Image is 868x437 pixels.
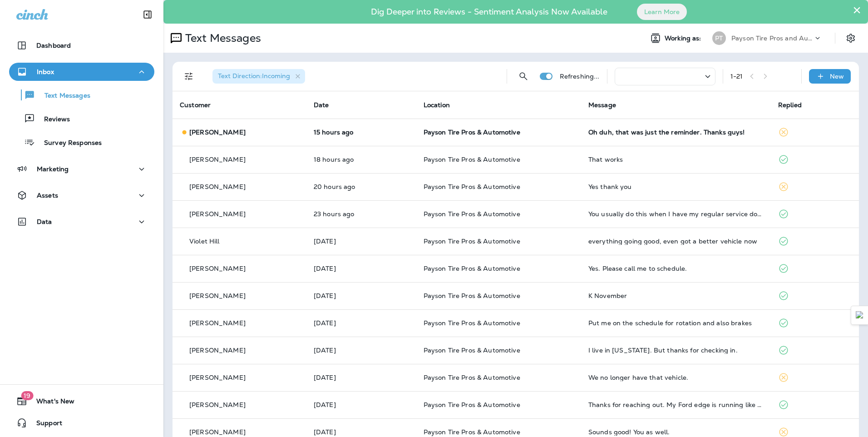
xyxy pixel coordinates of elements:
[588,401,764,408] div: Thanks for reaching out. My Ford edge is running like a champ.
[314,374,409,381] p: Sep 21, 2025 08:20 AM
[135,5,160,24] button: Collapse Sidebar
[9,133,154,152] button: Survey Responses
[9,186,154,204] button: Assets
[588,374,764,381] div: We no longer have that vehicle.
[853,3,861,17] button: Close
[180,101,211,109] span: Customer
[712,31,726,45] div: PT
[588,101,616,109] span: Message
[189,183,246,190] p: [PERSON_NAME]
[588,347,764,354] div: I live in Alaska. But thanks for checking in.
[189,129,246,136] p: [PERSON_NAME]
[314,347,409,354] p: Sep 21, 2025 08:22 AM
[218,72,290,80] span: Text Direction : Incoming
[730,73,743,80] div: 1 - 21
[424,319,520,327] span: Payson Tire Pros & Automotive
[314,265,409,272] p: Sep 22, 2025 11:16 AM
[37,192,58,199] p: Assets
[189,265,246,272] p: [PERSON_NAME]
[424,155,520,164] span: Payson Tire Pros & Automotive
[424,210,520,218] span: Payson Tire Pros & Automotive
[424,101,450,109] span: Location
[314,210,409,218] p: Sep 23, 2025 08:39 AM
[314,401,409,408] p: Sep 20, 2025 09:58 AM
[189,156,246,163] p: [PERSON_NAME]
[424,128,520,136] span: Payson Tire Pros & Automotive
[588,183,764,190] div: Yes thank you
[424,264,520,273] span: Payson Tire Pros & Automotive
[778,101,802,109] span: Replied
[637,4,687,20] button: Learn More
[314,238,409,245] p: Sep 23, 2025 08:22 AM
[212,69,305,84] div: Text Direction:Incoming
[843,30,859,46] button: Settings
[27,397,74,408] span: What's New
[314,319,409,327] p: Sep 21, 2025 09:12 AM
[424,183,520,191] span: Payson Tire Pros & Automotive
[36,42,71,49] p: Dashboard
[189,401,246,408] p: [PERSON_NAME]
[180,67,198,85] button: Filters
[9,414,154,432] button: Support
[424,292,520,300] span: Payson Tire Pros & Automotive
[9,109,154,128] button: Reviews
[9,160,154,178] button: Marketing
[588,265,764,272] div: Yes. Please call me to schedule.
[189,347,246,354] p: [PERSON_NAME]
[588,319,764,327] div: Put me on the schedule for rotation and also brakes
[35,92,90,100] p: Text Messages
[424,237,520,245] span: Payson Tire Pros & Automotive
[189,319,246,327] p: [PERSON_NAME]
[189,374,246,381] p: [PERSON_NAME]
[830,73,844,80] p: New
[588,156,764,163] div: That works
[314,292,409,299] p: Sep 22, 2025 08:24 AM
[9,213,154,231] button: Data
[9,63,154,81] button: Inbox
[314,183,409,190] p: Sep 23, 2025 11:57 AM
[665,35,703,42] span: Working as:
[588,238,764,245] div: everything going good, even got a better vehicle now
[314,428,409,436] p: Sep 19, 2025 05:24 PM
[424,346,520,354] span: Payson Tire Pros & Automotive
[189,210,246,218] p: [PERSON_NAME]
[514,67,533,85] button: Search Messages
[35,139,102,148] p: Survey Responses
[37,218,52,225] p: Data
[9,392,154,410] button: 19What's New
[182,31,261,45] p: Text Messages
[9,36,154,55] button: Dashboard
[588,129,764,136] div: Oh duh, that was just the reminder. Thanks guys!
[189,428,246,436] p: [PERSON_NAME]
[21,391,33,400] span: 19
[37,165,69,173] p: Marketing
[189,292,246,299] p: [PERSON_NAME]
[314,101,329,109] span: Date
[560,73,600,80] p: Refreshing...
[424,401,520,409] span: Payson Tire Pros & Automotive
[9,85,154,104] button: Text Messages
[424,373,520,382] span: Payson Tire Pros & Automotive
[588,292,764,299] div: K November
[314,156,409,163] p: Sep 23, 2025 01:55 PM
[731,35,813,42] p: Payson Tire Pros and Automotive
[588,428,764,436] div: Sounds good! You as well.
[35,115,70,124] p: Reviews
[37,68,54,75] p: Inbox
[588,210,764,218] div: You usually do this when I have my regular service done! My mileage is well under when that happe...
[424,428,520,436] span: Payson Tire Pros & Automotive
[314,129,409,136] p: Sep 23, 2025 04:42 PM
[345,10,634,13] p: Dig Deeper into Reviews - Sentiment Analysis Now Available
[27,419,62,430] span: Support
[189,238,220,245] p: Violet Hill
[856,311,864,319] img: Detect Auto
